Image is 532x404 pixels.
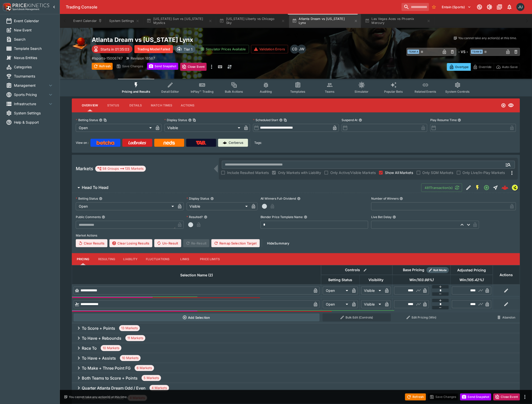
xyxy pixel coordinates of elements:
[211,239,260,247] button: Remap Selection Target
[154,239,181,247] button: Un-Result
[455,64,469,70] p: Overtype
[515,1,526,12] button: Justin.Walsh
[279,118,283,122] button: Scheduled StartCopy To Clipboard
[394,314,449,322] button: Edit Pricing (Win)
[363,277,389,283] span: Visibility
[466,277,484,283] em: ( 105.42 %)
[188,118,192,122] button: Display StatusCopy To Clipboard
[522,394,528,400] button: more
[505,2,514,11] button: Notifications
[204,215,207,219] button: Resulted?
[72,183,421,193] button: Head To Head
[385,170,413,175] span: Show All Markets
[278,170,321,175] span: Only Markets with Liability
[14,120,54,125] span: Help & Support
[82,356,116,361] h6: To Have + Assists
[131,56,155,61] p: Revision 18587
[174,253,196,265] button: Links
[447,63,520,71] div: Start From
[447,63,471,71] button: Overtype
[464,183,473,192] button: Edit Detail
[400,197,403,200] button: Number of Winners
[101,346,121,351] span: 10 Markets
[72,36,88,52] img: basketball.png
[289,14,361,28] button: Atlanta Dream vs [US_STATE] Lynx
[494,314,518,322] button: Abandon
[512,185,518,191] div: lsports
[66,4,400,10] div: Trading Console
[193,118,196,122] button: Copy To Clipboard
[495,2,504,11] button: Documentation
[135,366,154,371] span: 6 Markets
[261,215,303,219] p: Blender Price Template Name
[323,287,350,295] div: Open
[12,8,39,10] img: Sportsbook Management
[14,92,48,97] span: Sports Pricing
[106,14,142,28] button: System Settings
[184,47,192,52] p: Tier 1
[384,90,403,93] span: Popular Bets
[1,2,11,12] img: PriceKinetics Logo
[76,118,98,122] p: Betting Status
[342,118,358,122] p: Suspend At
[14,18,54,23] span: Event Calendar
[94,253,119,265] button: Resulting
[92,36,306,44] h2: Copy To Clipboard
[183,239,209,247] span: Re-Result
[92,56,123,61] p: Copy To Clipboard
[76,196,98,201] p: Betting Status
[82,386,146,391] h6: Quarter Atlanta Dream Odd / Even
[402,3,429,11] input: search
[416,277,434,283] em: ( 103.98 %)
[125,336,145,341] span: 11 Markets
[14,64,54,70] span: Categories
[493,265,520,284] th: Actions
[82,346,97,351] h6: Race To
[421,183,462,192] button: 481Transaction(s)
[445,90,470,93] span: System Controls
[218,139,248,147] a: Cerberus
[187,202,250,210] div: Visible
[209,63,215,71] button: more
[120,356,141,361] span: 10 Markets
[69,395,127,399] p: You cannot take any action(s) at this time.
[119,326,140,331] span: 13 Markets
[128,141,146,145] img: Ladbrokes
[76,232,516,239] label: Market Actions
[517,3,525,11] div: Justin.Walsh
[508,102,514,108] svg: Visible
[254,139,262,147] label: Tags:
[484,185,490,191] svg: Open
[512,185,518,190] img: lsports
[393,215,396,219] button: Live Bet Delay
[427,267,449,273] div: Show/hide Price Roll mode configuration.
[290,45,299,54] div: Cameron Duffy
[82,326,115,331] h6: To Score + Points
[196,253,224,265] button: Price Limits
[502,184,509,191] div: a5adb76b-c27f-4774-b3dc-bb244a8ccd9e
[14,27,54,33] span: New Event
[251,45,288,53] button: Validation Errors
[502,64,518,70] p: Auto-Save
[415,90,436,93] span: Related Events
[493,394,520,401] button: Close Event
[165,118,187,122] p: Display Status
[147,99,177,111] button: Match Times
[165,124,242,132] div: Visible
[362,267,368,273] button: Bulk edit
[509,170,515,176] svg: More
[82,336,121,341] h6: To Have + Rebounds
[460,394,491,401] button: Send Snapshot
[463,170,505,175] span: Only Live/In-Play Markets
[458,49,468,54] h6: - VS -
[97,166,144,172] div: 58 Groups 135 Markets
[76,202,176,210] div: Open
[361,300,383,308] div: Visible
[227,170,269,175] span: Include Resulted Markets
[142,376,161,381] span: 5 Markets
[82,185,108,190] h6: Head To Head
[150,386,169,391] span: 4 Markets
[134,45,173,53] button: Trading Model Failed
[450,265,493,275] th: Adjusted Pricing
